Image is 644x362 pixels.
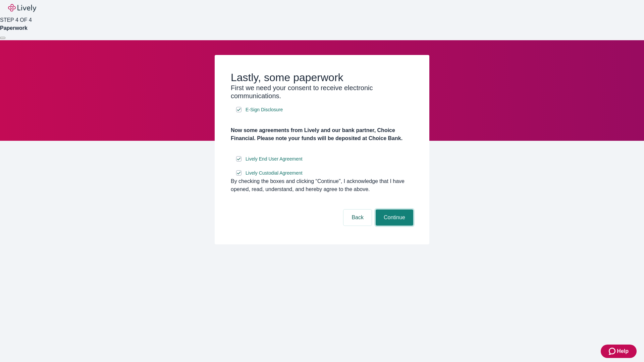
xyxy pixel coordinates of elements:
a: e-sign disclosure document [244,155,304,163]
span: Help [617,347,629,355]
h2: Lastly, some paperwork [231,71,413,84]
svg: Zendesk support icon [609,347,617,355]
a: e-sign disclosure document [244,106,284,114]
h4: Now some agreements from Lively and our bank partner, Choice Financial. Please note your funds wi... [231,126,413,142]
img: Lively [8,4,36,12]
button: Continue [376,209,413,226]
a: e-sign disclosure document [244,169,304,177]
button: Zendesk support iconHelp [601,345,637,358]
span: Lively Custodial Agreement [246,170,303,177]
div: By checking the boxes and clicking “Continue", I acknowledge that I have opened, read, understand... [231,177,413,193]
h3: First we need your consent to receive electronic communications. [231,84,413,100]
span: E-Sign Disclosure [246,106,283,113]
button: Back [343,209,372,226]
span: Lively End User Agreement [246,156,303,163]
